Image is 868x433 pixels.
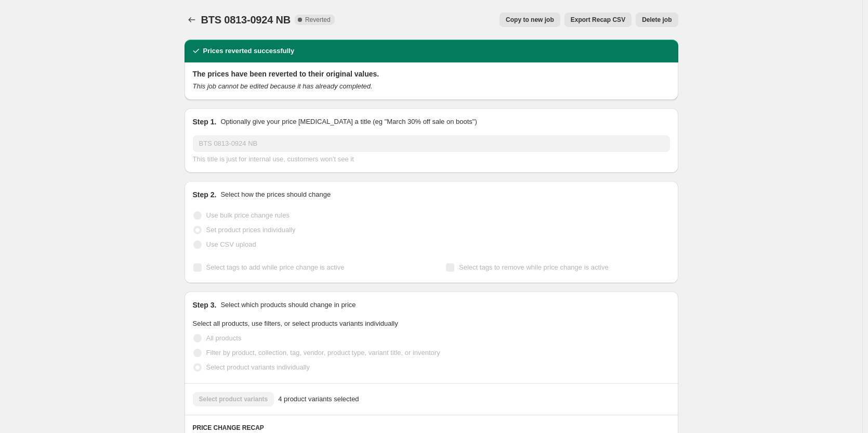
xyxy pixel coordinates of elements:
span: Copy to new job [506,16,554,24]
p: Select how the prices should change [220,189,331,200]
span: Use CSV upload [206,240,256,248]
span: Export Recap CSV [571,16,625,24]
i: This job cannot be edited because it has already completed. [193,82,373,90]
p: Select which products should change in price [220,300,356,310]
span: Select tags to add while price change is active [206,263,345,271]
h2: The prices have been reverted to their original values. [193,69,670,79]
button: Export Recap CSV [564,12,632,27]
button: Copy to new job [499,12,560,27]
span: This title is just for internal use, customers won't see it [193,155,354,163]
span: Set product prices individually [206,226,296,234]
span: Delete job [642,16,672,24]
span: Select product variants individually [206,363,310,371]
span: Filter by product, collection, tag, vendor, product type, variant title, or inventory [206,349,440,356]
h6: PRICE CHANGE RECAP [193,424,670,432]
span: Reverted [305,16,331,24]
h2: Step 2. [193,189,217,200]
h2: Step 3. [193,300,217,310]
span: All products [206,334,242,342]
button: Delete job [636,12,678,27]
input: 30% off holiday sale [193,135,670,152]
span: BTS 0813-0924 NB [201,14,291,26]
h2: Step 1. [193,117,217,127]
span: Use bulk price change rules [206,211,290,219]
h2: Prices reverted successfully [203,46,295,56]
p: Optionally give your price [MEDICAL_DATA] a title (eg "March 30% off sale on boots") [220,117,477,127]
button: Price change jobs [185,12,199,27]
span: 4 product variants selected [278,394,359,404]
span: Select tags to remove while price change is active [459,263,609,271]
span: Select all products, use filters, or select products variants individually [193,320,398,327]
